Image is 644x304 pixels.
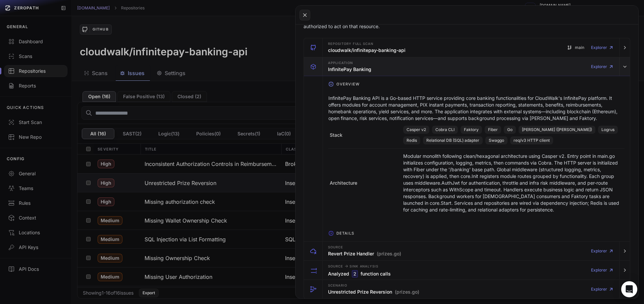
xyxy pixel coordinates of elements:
h3: Unrestricted Prize Reversion [328,289,419,295]
span: Go [504,126,516,134]
span: Cobra CLI [432,126,458,134]
span: Details [334,228,357,239]
span: req/v3 HTTP client [510,136,553,144]
code: 2 [352,270,358,278]
span: -> [344,263,348,268]
a: Explorer [591,244,614,258]
span: (prizes.go) [377,250,401,257]
span: Architecture [330,180,357,186]
span: Swaggo [485,136,507,144]
span: Fiber [485,126,501,134]
span: Casper v2 [403,126,429,134]
span: Faktory [461,126,482,134]
span: Relational DB (SQL) adapter [423,136,483,144]
a: Explorer [591,283,614,296]
button: Details [323,228,630,239]
span: Source [328,246,343,249]
a: Explorer [591,263,614,277]
span: Stack [330,132,342,138]
span: Logrus [598,126,618,134]
button: Source -> Sink Analysis Analyzed 2 function calls Explorer [304,261,630,280]
h3: Analyzed function calls [328,270,391,278]
span: Redis [403,136,420,144]
div: Open Intercom Messenger [621,281,637,297]
button: Overview [323,79,630,89]
span: Overview [334,79,362,89]
p: Modular monolith following clean/hexagonal architecture using Casper v2. Entry point in main.go i... [403,153,623,213]
button: Source Revert Prize Handler (prizes.go) Explorer [304,242,630,260]
span: (prizes.go) [395,289,419,295]
span: Source Sink Analysis [328,263,378,269]
p: InfinitePay Banking API is a Go-based HTTP service providing core banking functionalities for Clo... [328,95,625,122]
span: [PERSON_NAME] ([PERSON_NAME]) [519,126,595,134]
h3: Revert Prize Handler [328,250,401,257]
span: Scenario [328,284,347,287]
button: Scenario Unrestricted Prize Reversion (prizes.go) Explorer [304,280,630,299]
